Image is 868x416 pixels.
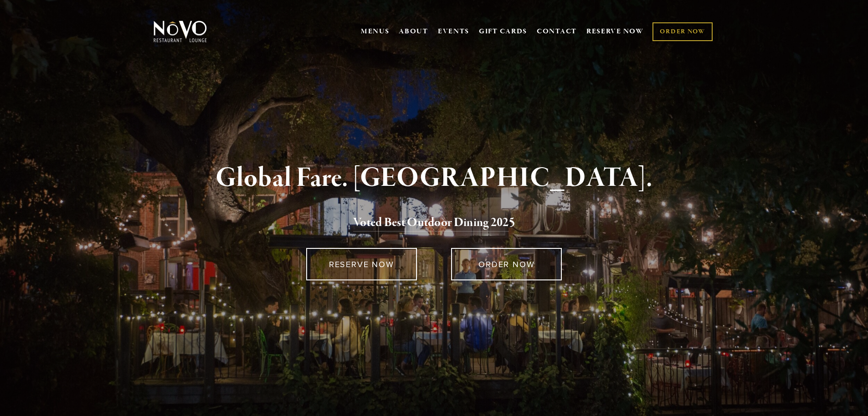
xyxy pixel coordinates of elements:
[537,23,577,40] a: CONTACT
[586,23,644,40] a: RESERVE NOW
[169,213,700,232] h2: 5
[399,27,428,36] a: ABOUT
[438,27,469,36] a: EVENTS
[152,20,209,43] img: Novo Restaurant &amp; Lounge
[451,248,562,280] a: ORDER NOW
[216,161,652,195] strong: Global Fare. [GEOGRAPHIC_DATA].
[652,22,712,41] a: ORDER NOW
[479,23,527,40] a: GIFT CARDS
[361,27,390,36] a: MENUS
[306,248,417,280] a: RESERVE NOW
[353,215,509,232] a: Voted Best Outdoor Dining 202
